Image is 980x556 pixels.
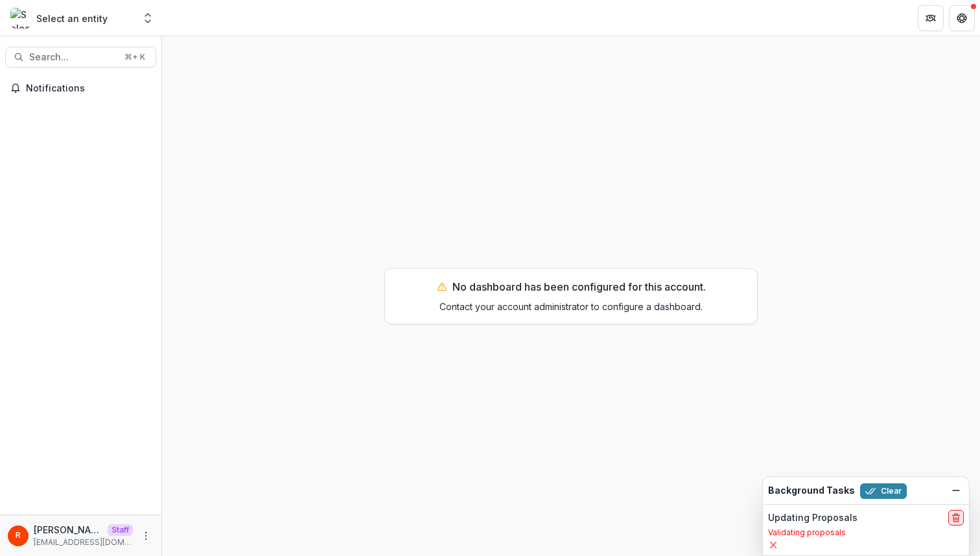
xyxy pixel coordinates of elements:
div: Raj [16,531,21,540]
span: Notifications [26,83,151,94]
p: Validating proposals [768,527,964,538]
h2: Background Tasks [768,485,855,496]
p: Select an entity [36,12,108,25]
p: No dashboard has been configured for this account. [452,279,706,295]
span: Search... [29,52,117,63]
p: [PERSON_NAME] [34,523,102,537]
button: delete [948,510,964,526]
button: Open entity switcher [139,5,157,31]
button: Search... [5,47,156,67]
button: Clear [860,483,907,499]
div: ⌘ + K [122,50,148,64]
img: Select an entity [10,8,31,29]
p: Staff [108,524,133,536]
h2: Updating Proposals [768,513,857,524]
p: [EMAIL_ADDRESS][DOMAIN_NAME] [34,537,133,548]
button: Get Help [949,5,975,31]
p: Contact your account administrator to configure a dashboard. [439,300,703,313]
button: More [138,528,154,544]
button: Notifications [5,78,156,99]
button: Partners [918,5,944,31]
button: Dismiss [948,483,964,498]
